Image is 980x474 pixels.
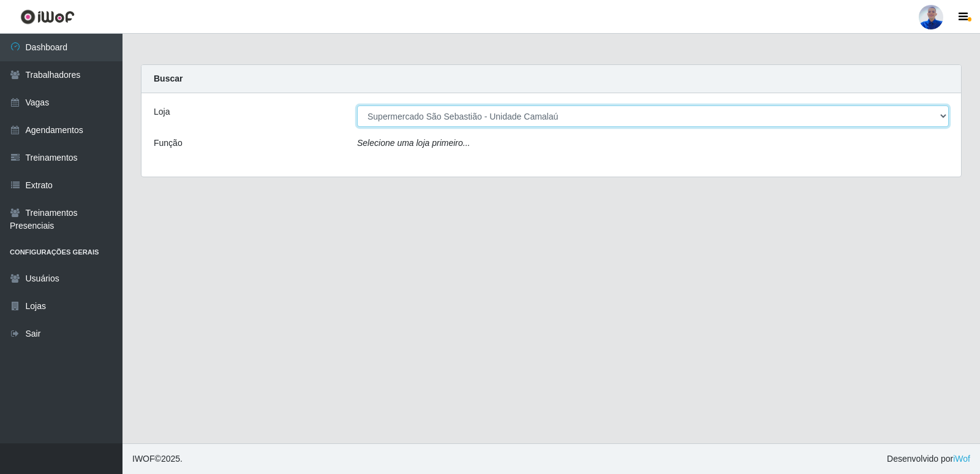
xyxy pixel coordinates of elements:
[132,453,183,465] span: © 2025 .
[154,137,183,150] label: Função
[132,454,155,464] span: IWOF
[20,9,75,25] img: CoreUI Logo
[357,138,470,148] i: Selecione uma loja primeiro...
[154,105,170,118] label: Loja
[887,453,970,465] span: Desenvolvido por
[154,74,183,83] strong: Buscar
[953,454,970,464] a: iWof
